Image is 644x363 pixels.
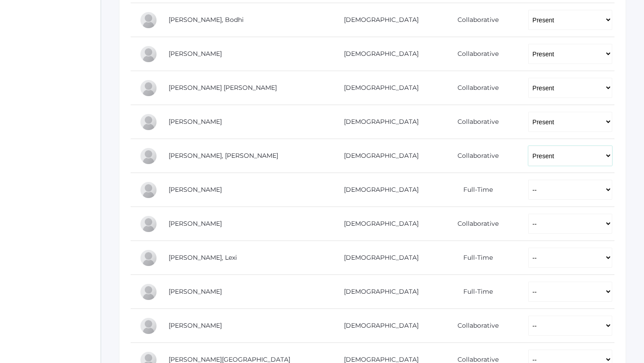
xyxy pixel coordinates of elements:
td: [DEMOGRAPHIC_DATA] [326,139,430,173]
td: Collaborative [430,37,519,71]
td: [DEMOGRAPHIC_DATA] [326,275,430,309]
td: [DEMOGRAPHIC_DATA] [326,3,430,37]
div: Corbin Intlekofer [140,215,157,233]
td: [DEMOGRAPHIC_DATA] [326,71,430,105]
td: Full-Time [430,275,519,309]
div: Charles Fox [140,45,157,63]
td: [DEMOGRAPHIC_DATA] [326,241,430,275]
a: [PERSON_NAME], Bodhi [169,16,244,24]
td: [DEMOGRAPHIC_DATA] [326,105,430,139]
div: Stone Haynes [140,147,157,165]
td: [DEMOGRAPHIC_DATA] [326,207,430,241]
div: Lexi Judy [140,249,157,267]
td: [DEMOGRAPHIC_DATA] [326,37,430,71]
a: [PERSON_NAME], [PERSON_NAME] [169,152,278,160]
td: Collaborative [430,139,519,173]
a: [PERSON_NAME] [169,186,222,194]
div: Annie Grace Gregg [140,79,157,97]
td: Collaborative [430,105,519,139]
div: William Hamilton [140,113,157,131]
a: [PERSON_NAME] [169,219,222,228]
div: Frances Leidenfrost [140,283,157,301]
td: Collaborative [430,3,519,37]
a: [PERSON_NAME] [PERSON_NAME] [169,84,277,92]
td: Collaborative [430,309,519,343]
a: [PERSON_NAME] [169,321,222,329]
div: Colton Maurer [140,317,157,335]
a: [PERSON_NAME] [169,118,222,126]
a: [PERSON_NAME], Lexi [169,253,237,262]
div: Bodhi Dreher [140,11,157,29]
td: [DEMOGRAPHIC_DATA] [326,173,430,207]
a: [PERSON_NAME] [169,50,222,58]
div: Hannah Hrehniy [140,181,157,199]
td: Collaborative [430,207,519,241]
a: [PERSON_NAME] [169,287,222,295]
td: Full-Time [430,173,519,207]
td: Full-Time [430,241,519,275]
td: [DEMOGRAPHIC_DATA] [326,309,430,343]
td: Collaborative [430,71,519,105]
